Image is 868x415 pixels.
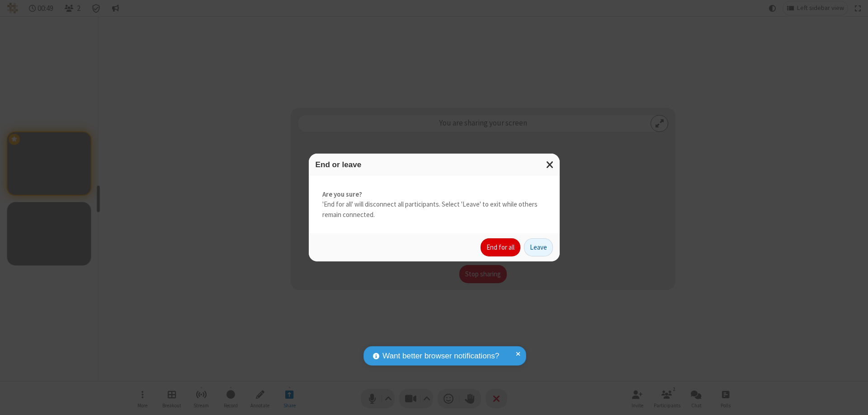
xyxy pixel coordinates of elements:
[382,350,499,362] span: Want better browser notifications?
[481,238,520,256] button: End for all
[309,176,560,234] div: 'End for all' will disconnect all participants. Select 'Leave' to exit while others remain connec...
[524,238,553,256] button: Leave
[322,189,546,200] strong: Are you sure?
[316,160,553,169] h3: End or leave
[541,154,560,176] button: Close modal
